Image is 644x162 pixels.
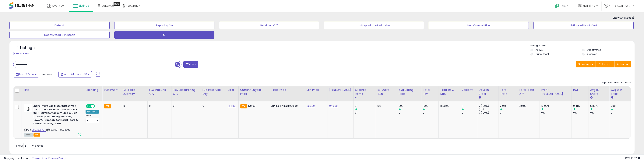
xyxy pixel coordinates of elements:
[173,88,199,96] div: FBA Researching Qty
[86,105,91,108] span: ON
[33,133,40,137] span: FBA
[202,88,224,96] div: FBA Reserved Qty
[13,52,30,55] div: Clear All Filters
[609,4,632,8] span: Hi [PERSON_NAME]
[86,88,101,92] div: Repricing
[479,96,481,99] small: Days In Stock.
[64,72,87,76] span: Aug-24 - Aug-30
[23,88,82,92] div: Title
[530,44,635,47] p: Listing States:
[462,111,477,115] div: 0
[536,52,549,56] label: Out of Stock
[583,4,595,8] span: Half Time
[462,104,477,108] div: 1
[33,104,79,126] b: Shark HydroVac MessMaster Wet Dry Corded Vacuum Cleaner, 3-in-1 Multi-Surface Vacuum Mop & Self-C...
[271,104,302,108] div: $229.00
[479,88,497,96] div: Days In Stock
[324,22,424,29] button: Listings without Min/Max
[555,3,560,8] i: Get Help
[423,111,438,115] div: 0
[611,88,629,96] div: Avg Win Price
[86,110,99,114] div: Amazon AI
[399,111,421,115] div: 0
[271,88,303,92] div: Listed Price
[16,144,43,148] span: Show: entries
[533,22,634,29] button: Listings without Cost
[552,1,572,12] a: Help
[114,2,120,6] div: Tooltip anchor
[601,81,631,85] div: Displaying 1 to 1 of 1 items
[541,104,572,108] div: 13.28%
[240,88,267,96] div: Current Buybox Price
[625,156,640,160] span: 2025-09-8 13:57 GMT
[479,111,498,115] div: 7 (100%)
[4,156,66,160] div: seller snap | |
[9,31,110,39] button: Deactivated & In Stock
[429,22,529,29] button: Non Competitive
[440,88,459,96] div: Total Rev. Diff.
[173,104,198,108] div: 0
[519,104,537,108] div: 212.80
[228,104,236,108] a: 144.00
[399,104,421,108] div: 229
[20,45,35,51] h5: Listings
[32,128,46,132] a: B0CZSB5Y84
[500,88,516,96] div: Total Profit
[355,111,376,115] div: 0
[52,4,64,8] span: Overview
[46,128,70,131] span: | SKU: 6C-HOGJ-ILMY
[271,104,288,108] b: Listed Price:
[377,88,396,96] div: BB Share 24h.
[9,22,110,29] button: Default
[479,104,498,108] div: 7 (100%)
[94,105,100,108] span: OFF
[541,111,572,115] div: 0%
[122,104,145,108] div: 13
[102,4,114,8] span: DataHub
[355,88,374,96] div: Ordered Items
[573,104,589,108] div: 21.11%
[614,61,631,67] button: Actions
[590,111,609,115] div: 0%
[573,88,587,92] div: ROI
[590,104,609,108] div: 5.33%
[462,88,476,92] div: Velocity
[122,88,146,96] div: Fulfillable Quantity
[355,104,376,108] div: 7
[32,156,48,160] a: Terms of Use
[611,111,631,115] div: 0
[541,88,570,96] div: Profit [PERSON_NAME]
[329,104,338,108] a: 248.00
[49,156,66,160] a: Privacy Policy
[596,61,614,67] button: Columns
[307,104,315,108] a: 229.00
[24,133,33,137] span: All listings currently available for purchase on Amazon
[307,88,326,92] div: Min Price
[104,88,119,92] div: Fulfillment
[423,88,437,96] div: Total Rev.
[377,104,394,108] div: 6%
[202,104,223,108] div: 5
[536,48,543,51] label: Active
[479,108,484,111] small: (0%)
[587,52,597,56] label: Archived
[500,104,517,108] div: 212.8
[399,88,420,96] div: Avg Selling Price
[149,88,170,96] div: FBA inbound Qty
[24,104,81,136] div: ASIN:
[613,16,635,20] span: Show Analytics
[183,61,198,68] button: Filters
[500,111,517,115] div: 0
[590,96,593,99] small: Avg BB Share.
[58,71,92,77] button: Aug-24 - Aug-30
[24,104,32,112] img: 31QNaWfc6mL._SL40_.jpg
[248,104,255,108] span: 179.99
[114,22,214,29] button: Repricing On
[573,111,589,115] div: 0%
[79,4,89,8] span: Listings
[240,104,247,108] small: FBA
[519,88,538,96] div: Total Profit Diff.
[561,4,566,8] span: Help
[576,61,596,67] button: Save View
[14,71,39,77] button: Last 7 Days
